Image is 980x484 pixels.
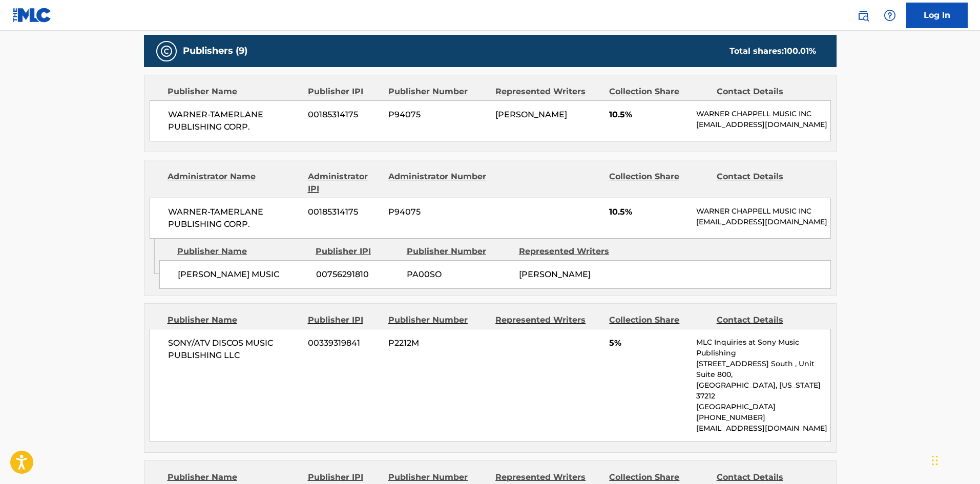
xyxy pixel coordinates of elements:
[388,314,488,326] div: Publisher Number
[609,471,708,483] div: Collection Share
[696,217,830,227] p: [EMAIL_ADDRESS][DOMAIN_NAME]
[519,269,591,279] span: [PERSON_NAME]
[12,8,52,23] img: MLC Logo
[308,337,381,349] span: 00339319841
[308,206,381,218] span: 00185314175
[696,412,830,423] p: [PHONE_NUMBER]
[696,380,830,402] p: [GEOGRAPHIC_DATA], [US_STATE] 37212
[388,206,488,218] span: P94075
[880,5,900,26] div: Help
[609,109,689,121] span: 10.5%
[495,471,601,483] div: Represented Writers
[168,337,301,362] span: SONY/ATV DISCOS MUSIC PUBLISHING LLC
[906,3,968,28] a: Log In
[717,86,816,98] div: Contact Details
[316,245,399,258] div: Publisher IPI
[696,206,830,217] p: WARNER CHAPPELL MUSIC INC
[696,423,830,434] p: [EMAIL_ADDRESS][DOMAIN_NAME]
[519,245,623,258] div: Represented Writers
[168,109,301,133] span: WARNER-TAMERLANE PUBLISHING CORP.
[388,86,488,98] div: Publisher Number
[178,268,308,281] span: [PERSON_NAME] MUSIC
[696,119,830,130] p: [EMAIL_ADDRESS][DOMAIN_NAME]
[177,245,308,258] div: Publisher Name
[388,171,488,195] div: Administrator Number
[717,314,816,326] div: Contact Details
[168,314,300,326] div: Publisher Name
[717,471,816,483] div: Contact Details
[857,9,869,22] img: search
[160,45,173,57] img: Publishers
[929,435,980,484] iframe: Chat Widget
[168,171,300,195] div: Administrator Name
[407,268,511,281] span: PA00SO
[308,471,381,483] div: Publisher IPI
[308,109,381,121] span: 00185314175
[308,171,381,195] div: Administrator IPI
[784,46,816,56] span: 100.01 %
[696,109,830,119] p: WARNER CHAPPELL MUSIC INC
[183,45,247,57] h5: Publishers (9)
[168,86,300,98] div: Publisher Name
[388,471,488,483] div: Publisher Number
[495,314,601,326] div: Represented Writers
[609,86,708,98] div: Collection Share
[932,445,938,476] div: Drag
[308,86,381,98] div: Publisher IPI
[729,45,816,57] div: Total shares:
[168,471,300,483] div: Publisher Name
[388,337,488,349] span: P2212M
[316,268,399,281] span: 00756291810
[495,110,567,119] span: [PERSON_NAME]
[884,9,896,22] img: help
[407,245,511,258] div: Publisher Number
[609,171,708,195] div: Collection Share
[717,171,816,195] div: Contact Details
[168,206,301,230] span: WARNER-TAMERLANE PUBLISHING CORP.
[495,86,601,98] div: Represented Writers
[308,314,381,326] div: Publisher IPI
[853,5,873,26] a: Public Search
[388,109,488,121] span: P94075
[609,337,689,349] span: 5%
[696,402,830,412] p: [GEOGRAPHIC_DATA]
[696,337,830,359] p: MLC Inquiries at Sony Music Publishing
[696,359,830,380] p: [STREET_ADDRESS] South , Unit Suite 800,
[609,206,689,218] span: 10.5%
[609,314,708,326] div: Collection Share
